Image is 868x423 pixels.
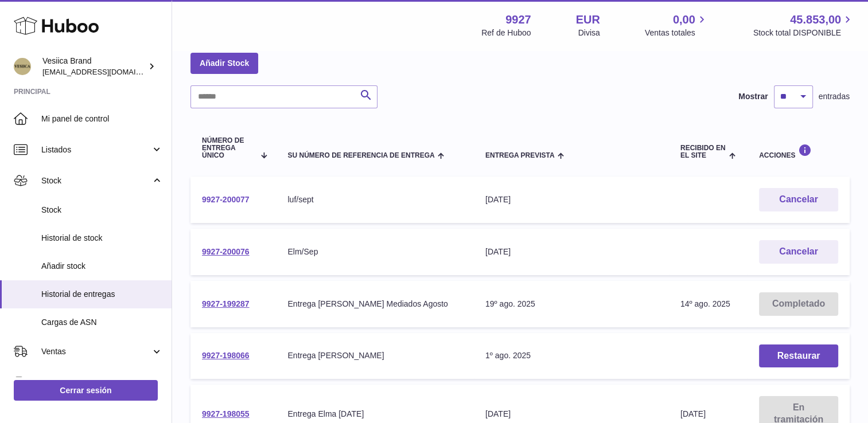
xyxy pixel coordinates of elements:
[41,346,151,357] span: Ventas
[759,344,838,368] button: Restaurar
[485,299,657,310] div: 19º ago. 2025
[753,28,854,38] span: Stock total DISPONIBLE
[41,317,163,328] span: Cargas de ASN
[578,28,600,38] div: Divisa
[42,67,169,76] span: [EMAIL_ADDRESS][DOMAIN_NAME]
[576,12,600,28] strong: EUR
[287,299,462,310] div: Entrega [PERSON_NAME] Mediados Agosto
[202,409,250,418] a: 9927-198055
[287,152,434,159] span: Su número de referencia de entrega
[680,144,726,159] span: Recibido en el site
[759,144,838,159] div: Acciones
[645,12,709,38] a: 0,00 Ventas totales
[505,12,531,28] strong: 9927
[287,350,462,361] div: Entrega [PERSON_NAME]
[190,53,258,73] a: Añadir Stock
[202,299,250,308] a: 9927-199287
[287,194,462,205] div: luf/sept
[819,91,850,102] span: entradas
[759,240,838,264] button: Cancelar
[202,195,250,204] a: 9927-200077
[41,144,151,155] span: Listados
[41,205,163,216] span: Stock
[287,246,462,257] div: Elm/Sep
[42,56,146,77] div: Vesiica Brand
[41,113,163,124] span: Mi panel de control
[790,12,841,28] span: 45.853,00
[680,409,706,418] span: [DATE]
[759,188,838,211] button: Cancelar
[485,350,657,361] div: 1º ago. 2025
[14,58,31,75] img: logistic@vesiica.com
[738,91,768,102] label: Mostrar
[41,233,163,244] span: Historial de stock
[202,247,250,256] a: 9927-200076
[202,351,250,360] a: 9927-198066
[481,28,531,38] div: Ref de Huboo
[41,289,163,300] span: Historial de entregas
[41,261,163,272] span: Añadir stock
[753,12,854,38] a: 45.853,00 Stock total DISPONIBLE
[485,194,657,205] div: [DATE]
[485,409,657,420] div: [DATE]
[485,152,555,159] span: Entrega prevista
[41,175,151,186] span: Stock
[680,299,730,308] span: 14º ago. 2025
[673,12,695,28] span: 0,00
[485,246,657,257] div: [DATE]
[14,380,158,401] a: Cerrar sesión
[645,28,709,38] span: Ventas totales
[202,137,255,160] span: Número de entrega único
[287,409,462,420] div: Entrega Elma [DATE]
